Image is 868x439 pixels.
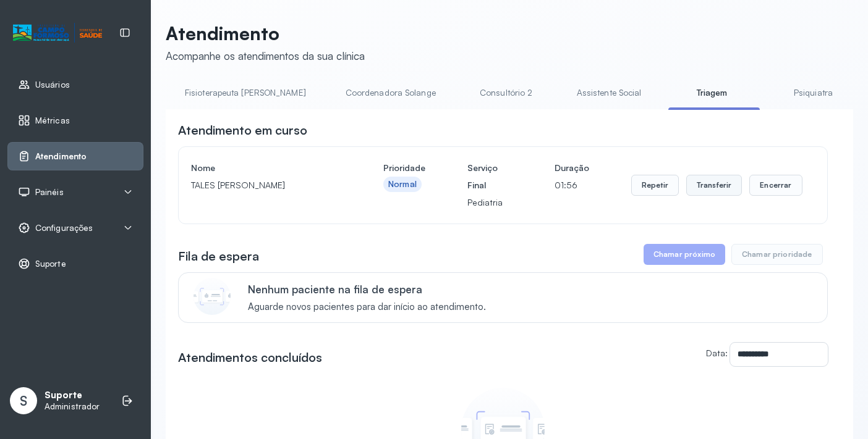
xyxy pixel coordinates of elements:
img: Logotipo do estabelecimento [13,23,102,43]
a: Psiquiatra [770,83,856,103]
button: Transferir [686,175,742,196]
label: Data: [706,348,728,358]
h3: Atendimentos concluídos [178,349,322,366]
h3: Atendimento em curso [178,122,307,139]
span: Atendimento [35,151,87,162]
span: Usuários [35,80,70,90]
p: Suporte [45,390,100,401]
p: TALES [PERSON_NAME] [191,177,341,194]
p: Atendimento [166,22,365,44]
h3: Fila de espera [178,248,259,265]
span: Configurações [35,223,93,233]
h4: Nome [191,159,341,177]
a: Usuários [18,78,133,91]
button: Chamar próximo [644,244,725,265]
span: Suporte [35,259,66,269]
h4: Prioridade [383,159,425,177]
p: Nenhum paciente na fila de espera [248,283,486,296]
img: Imagem de CalloutCard [194,278,231,315]
p: Pediatria [467,194,513,211]
a: Triagem [668,83,755,103]
span: Painéis [35,187,64,198]
div: Acompanhe os atendimentos da sua clínica [166,49,365,62]
a: Métricas [18,114,133,127]
p: 01:56 [555,177,589,194]
button: Encerrar [749,175,802,196]
p: Administrador [45,401,100,412]
span: Aguarde novos pacientes para dar início ao atendimento. [248,301,486,313]
a: Atendimento [18,150,133,162]
h4: Duração [555,159,589,177]
a: Coordenadora Solange [333,83,448,103]
a: Assistente Social [564,83,654,103]
a: Fisioterapeuta [PERSON_NAME] [172,83,318,103]
span: Métricas [35,115,70,126]
a: Consultório 2 [463,83,550,103]
button: Repetir [631,175,679,196]
button: Chamar prioridade [731,244,823,265]
h4: Serviço Final [467,159,513,194]
div: Normal [388,179,417,190]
